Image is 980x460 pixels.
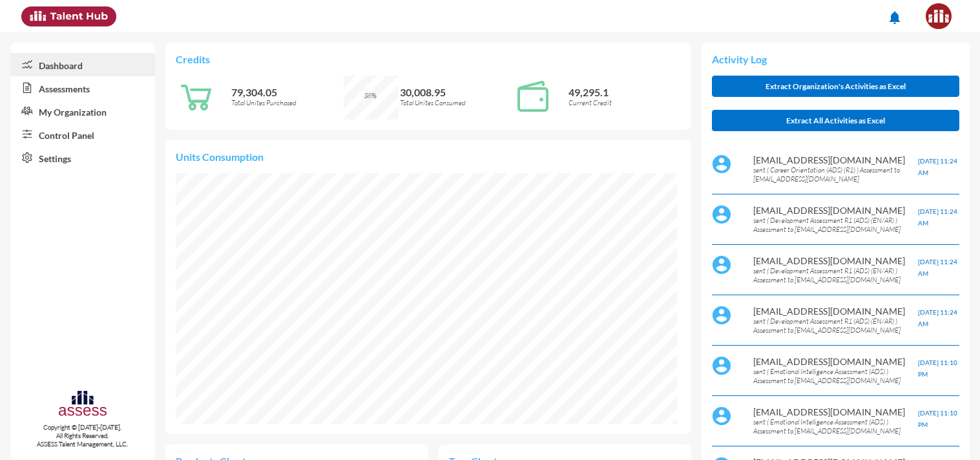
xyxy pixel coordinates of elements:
[712,255,731,275] img: default%20profile%20image.svg
[753,216,918,234] p: sent ( Development Assessment R1 (ADS) (EN/AR) ) Assessment to [EMAIL_ADDRESS][DOMAIN_NAME]
[231,86,344,98] p: 79,304.05
[918,157,957,176] span: [DATE] 11:24 AM
[10,146,155,169] a: Settings
[10,53,155,76] a: Dashboard
[176,53,681,65] p: Credits
[10,123,155,146] a: Control Panel
[568,98,681,107] p: Current Credit
[10,76,155,99] a: Assessments
[753,367,918,385] p: sent ( Emotional Intelligence Assessment (ADS) ) Assessment to [EMAIL_ADDRESS][DOMAIN_NAME]
[712,205,731,224] img: default%20profile%20image.svg
[918,258,957,277] span: [DATE] 11:24 AM
[400,86,512,98] p: 30,008.95
[712,406,731,426] img: default%20profile%20image.svg
[712,154,731,174] img: default%20profile%20image.svg
[753,255,918,266] p: [EMAIL_ADDRESS][DOMAIN_NAME]
[918,359,957,378] span: [DATE] 11:10 PM
[10,423,155,448] p: Copyright © [DATE]-[DATE]. All Rights Reserved. ASSESS Talent Management, LLC.
[918,207,957,227] span: [DATE] 11:24 AM
[918,308,957,328] span: [DATE] 11:24 AM
[712,53,959,65] p: Activity Log
[712,110,959,131] button: Extract All Activities as Excel
[918,409,957,428] span: [DATE] 11:10 PM
[712,306,731,325] img: default%20profile%20image.svg
[753,317,918,335] p: sent ( Development Assessment R1 (ADS) (EN/AR) ) Assessment to [EMAIL_ADDRESS][DOMAIN_NAME]
[568,86,681,98] p: 49,295.1
[753,266,918,284] p: sent ( Development Assessment R1 (ADS) (EN/AR) ) Assessment to [EMAIL_ADDRESS][DOMAIN_NAME]
[753,356,918,367] p: [EMAIL_ADDRESS][DOMAIN_NAME]
[753,417,918,435] p: sent ( Emotional Intelligence Assessment (ADS) ) Assessment to [EMAIL_ADDRESS][DOMAIN_NAME]
[753,306,918,317] p: [EMAIL_ADDRESS][DOMAIN_NAME]
[753,165,918,183] p: sent ( Career Orientation (ADS) (R1) ) Assessment to [EMAIL_ADDRESS][DOMAIN_NAME]
[887,10,902,25] mat-icon: notifications
[400,98,512,107] p: Total Unites Consumed
[57,389,108,421] img: assesscompany-logo.png
[753,154,918,165] p: [EMAIL_ADDRESS][DOMAIN_NAME]
[753,406,918,417] p: [EMAIL_ADDRESS][DOMAIN_NAME]
[712,76,959,97] button: Extract Organization's Activities as Excel
[10,99,155,123] a: My Organization
[176,151,681,163] p: Units Consumption
[753,205,918,216] p: [EMAIL_ADDRESS][DOMAIN_NAME]
[364,91,377,100] span: 38%
[231,98,344,107] p: Total Unites Purchased
[712,356,731,375] img: default%20profile%20image.svg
